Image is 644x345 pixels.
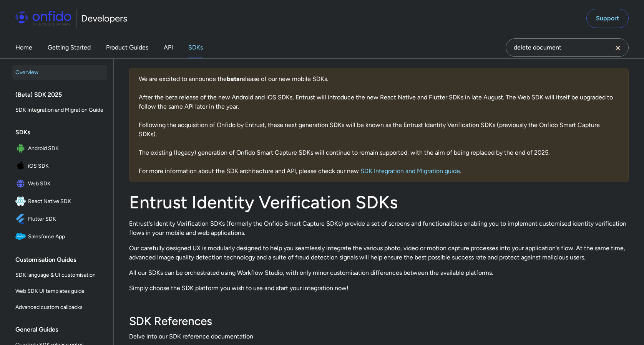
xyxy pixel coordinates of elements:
[129,191,629,213] h1: Entrust Identity Verification SDKs
[12,140,107,157] a: IconAndroid SDKAndroid SDK
[15,143,28,154] img: IconAndroid SDK
[81,12,127,25] h1: Developers
[164,37,173,58] a: API
[15,125,110,140] div: SDKs
[15,37,32,58] a: Home
[12,175,107,192] a: IconWeb SDKWeb SDK
[129,314,629,329] h3: SDK References
[12,300,107,315] a: Advanced custom callbacks
[12,102,107,118] a: SDK Integration and Migration Guide
[586,9,629,28] a: Support
[12,193,107,210] a: IconReact Native SDKReact Native SDK
[129,244,629,262] p: Our carefully designed UX is modularly designed to help you seamlessly integrate the various phot...
[28,196,104,207] span: React Native SDK
[28,214,104,224] span: Flutter SDK
[15,287,104,296] span: Web SDK UI templates guide
[12,65,107,80] a: Overview
[129,332,629,341] span: Delve into our SDK reference documentation
[15,106,104,115] span: SDK Integration and Migration Guide
[15,271,104,280] span: SDK language & UI customisation
[15,178,28,189] img: IconWeb SDK
[129,268,629,277] p: All our SDKs can be orchestrated using Workflow Studio, with only minor customisation differences...
[129,284,629,293] p: Simply choose the SDK platform you wish to use and start your integration now!
[106,37,148,58] a: Product Guides
[28,231,104,242] span: Salesforce App
[15,11,71,26] img: Onfido Logo
[28,161,104,172] span: iOS SDK
[15,303,104,312] span: Advanced custom callbacks
[15,322,110,337] div: General Guides
[15,214,28,224] img: IconFlutter SDK
[15,231,28,242] img: IconSalesforce App
[129,68,629,182] div: We are excited to announce the release of our new mobile SDKs. After the beta release of the new ...
[15,196,28,207] img: IconReact Native SDK
[613,43,622,53] svg: Clear search field button
[12,211,107,228] a: IconFlutter SDKFlutter SDK
[129,219,629,238] p: Entrust's Identity Verification SDKs (formerly the Onfido Smart Capture SDKs) provide a set of sc...
[12,267,107,283] a: SDK language & UI customisation
[15,68,104,77] span: Overview
[15,87,110,102] div: (Beta) SDK 2025
[506,38,629,57] input: Onfido search input field
[12,284,107,299] a: Web SDK UI templates guide
[188,37,203,58] a: SDKs
[28,178,104,189] span: Web SDK
[360,167,460,175] a: SDK Integration and Migration guide
[15,161,28,172] img: IconiOS SDK
[48,37,91,58] a: Getting Started
[227,75,240,83] b: beta
[12,228,107,245] a: IconSalesforce AppSalesforce App
[15,252,110,267] div: Customisation Guides
[12,158,107,175] a: IconiOS SDKiOS SDK
[28,143,104,154] span: Android SDK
